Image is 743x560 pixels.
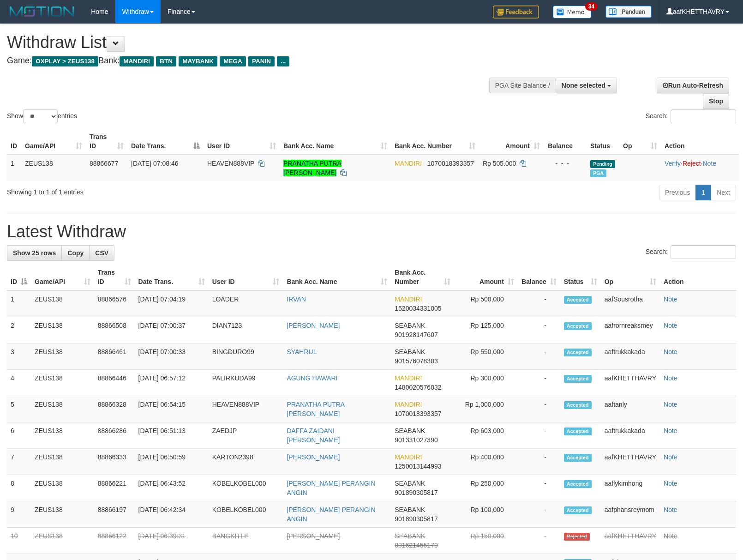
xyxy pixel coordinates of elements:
a: PRANATHA PUTRA [PERSON_NAME] [287,401,344,417]
a: Stop [703,93,729,109]
a: AGUNG HAWARI [287,374,337,382]
a: IRVAN [287,295,306,303]
span: MANDIRI [395,374,422,382]
a: Note [664,532,677,540]
td: Rp 603,000 [454,422,518,449]
span: Copy 901890305817 to clipboard [395,515,437,523]
span: Accepted [564,349,592,356]
th: ID [7,128,21,155]
span: Copy 901331027390 to clipboard [395,436,437,444]
label: Show entries [7,109,77,123]
a: Note [664,401,677,408]
td: aaflykimhong [601,475,660,501]
td: - [518,475,560,501]
a: Verify [665,160,681,167]
span: Accepted [564,506,592,514]
img: Button%20Memo.svg [553,6,592,18]
th: Trans ID: activate to sort column ascending [86,128,127,155]
a: CSV [89,245,114,261]
td: aaftanly [601,396,660,422]
td: 9 [7,501,31,528]
th: Balance: activate to sort column ascending [518,264,560,290]
td: - [518,343,560,370]
td: LOADER [209,290,283,317]
a: Next [711,185,736,200]
span: 88866677 [90,160,118,167]
td: 6 [7,422,31,449]
a: Note [664,453,677,461]
h4: Game: Bank: [7,56,486,66]
span: MAYBANK [179,56,217,66]
th: Balance [544,128,587,155]
td: KARTON2398 [209,449,283,475]
a: PRANATHA PUTRA [PERSON_NAME] [283,160,342,176]
td: 1 [7,290,31,317]
td: KOBELKOBEL000 [209,475,283,501]
a: Show 25 rows [7,245,62,261]
td: Rp 1,000,000 [454,396,518,422]
a: Note [664,322,677,329]
span: SEABANK [395,506,425,513]
td: Rp 125,000 [454,317,518,343]
span: Accepted [564,322,592,330]
h1: Withdraw List [7,33,486,52]
td: aaftrukkakada [601,422,660,449]
input: Search: [671,109,736,123]
td: 2 [7,317,31,343]
span: MANDIRI [395,401,422,408]
td: aafphansreymom [601,501,660,528]
th: User ID: activate to sort column ascending [209,264,283,290]
span: MANDIRI [395,160,422,167]
span: Accepted [564,401,592,409]
span: Rejected [564,533,590,541]
th: Bank Acc. Number: activate to sort column ascending [391,128,479,155]
td: Rp 300,000 [454,370,518,396]
label: Search: [646,109,736,123]
td: 88866122 [94,528,135,554]
td: 88866197 [94,501,135,528]
td: [DATE] 07:00:33 [135,343,209,370]
td: ZEUS138 [31,422,94,449]
a: [PERSON_NAME] PERANGIN ANGIN [287,480,375,496]
td: [DATE] 07:04:19 [135,290,209,317]
th: Status [587,128,619,155]
span: Copy 901928147607 to clipboard [395,331,437,338]
span: Marked by aaftanly [590,169,606,177]
th: Op: activate to sort column ascending [619,128,661,155]
span: ... [277,56,289,66]
td: aafSousrotha [601,290,660,317]
td: 8 [7,475,31,501]
td: ZEUS138 [21,155,86,181]
th: Action [660,264,736,290]
td: ZEUS138 [31,370,94,396]
div: - - - [547,159,583,168]
td: aafKHETTHAVRY [601,528,660,554]
span: Accepted [564,375,592,383]
td: 88866576 [94,290,135,317]
span: MANDIRI [395,453,422,461]
td: ZEUS138 [31,317,94,343]
th: Date Trans.: activate to sort column descending [127,128,204,155]
a: Reject [683,160,701,167]
span: MANDIRI [395,295,422,303]
td: DIAN7123 [209,317,283,343]
th: Op: activate to sort column ascending [601,264,660,290]
a: Run Auto-Refresh [657,78,729,93]
td: [DATE] 07:00:37 [135,317,209,343]
td: - [518,317,560,343]
span: None selected [562,82,605,89]
input: Search: [671,245,736,259]
td: HEAVEN888VIP [209,396,283,422]
td: 7 [7,449,31,475]
span: OXPLAY > ZEUS138 [32,56,98,66]
td: 3 [7,343,31,370]
td: Rp 400,000 [454,449,518,475]
td: [DATE] 06:39:31 [135,528,209,554]
td: - [518,396,560,422]
td: - [518,449,560,475]
td: 4 [7,370,31,396]
td: 88866286 [94,422,135,449]
span: Copy [67,249,84,257]
td: BINGDURO99 [209,343,283,370]
a: [PERSON_NAME] [287,322,340,329]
